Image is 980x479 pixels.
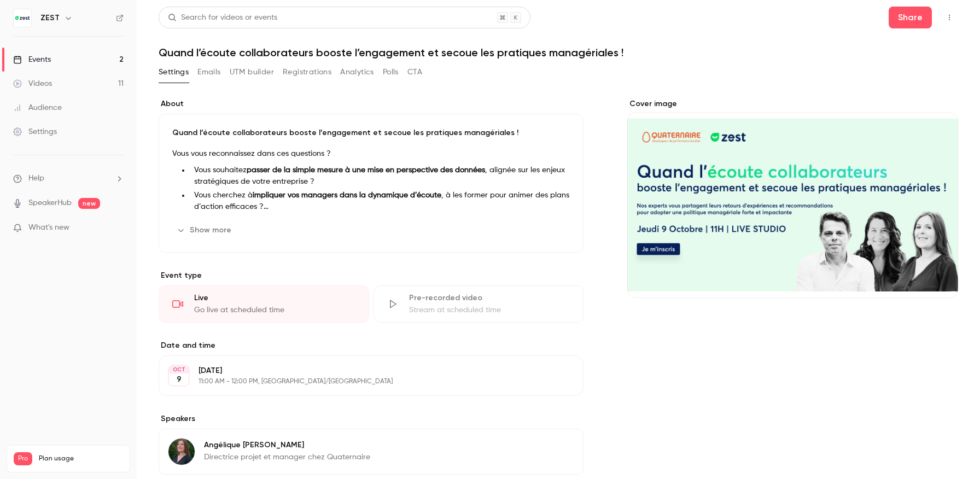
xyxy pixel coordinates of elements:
[28,173,44,184] span: Help
[204,440,370,451] p: Angélique [PERSON_NAME]
[40,13,60,24] h6: ZEST
[199,377,526,386] p: 11:00 AM - 12:00 PM, [GEOGRAPHIC_DATA]/[GEOGRAPHIC_DATA]
[168,439,195,465] img: Angélique David
[13,126,57,137] div: Settings
[889,7,932,28] button: Share
[374,285,584,323] div: Pre-recorded videoStream at scheduled time
[407,63,422,81] button: CTA
[204,452,370,463] p: Directrice projet et manager chez Quaternaire
[13,173,124,184] li: help-dropdown-opener
[190,190,570,213] li: Vous cherchez à , à les former pour animer des plans d’action efficaces ?
[253,191,441,199] strong: impliquer vos managers dans la dynamique d’écoute
[197,63,220,81] button: Emails
[39,454,123,463] span: Plan usage
[230,63,274,81] button: UTM builder
[13,102,62,113] div: Audience
[194,293,355,303] div: Live
[169,366,189,373] div: OCT
[159,270,584,281] p: Event type
[409,305,570,316] div: Stream at scheduled time
[159,285,369,323] div: LiveGo live at scheduled time
[14,452,32,465] span: Pro
[168,12,277,24] div: Search for videos or events
[340,63,374,81] button: Analytics
[409,293,570,303] div: Pre-recorded video
[627,98,958,298] section: Cover image
[172,221,238,239] button: Show more
[13,54,51,65] div: Events
[13,78,52,89] div: Videos
[172,147,570,160] p: Vous vous reconnaissez dans ces questions ?
[383,63,399,81] button: Polls
[159,429,584,475] div: Angélique DavidAngélique [PERSON_NAME]Directrice projet et manager chez Quaternaire
[172,127,570,138] p: Quand l’écoute collaborateurs booste l’engagement et secoue les pratiques managériales !
[190,165,570,188] li: Vous souhaitez , alignée sur les enjeux stratégiques de votre entreprise ?
[159,46,958,59] h1: Quand l’écoute collaborateurs booste l’engagement et secoue les pratiques managériales !
[14,9,31,27] img: ZEST
[177,374,182,385] p: 9
[110,223,124,233] iframe: Noticeable Trigger
[159,340,584,351] label: Date and time
[28,222,69,233] span: What's new
[627,98,958,109] label: Cover image
[28,197,72,209] a: SpeakerHub
[247,166,485,174] strong: passer de la simple mesure à une mise en perspective des données
[159,98,584,109] label: About
[199,365,526,376] p: [DATE]
[194,305,355,316] div: Go live at scheduled time
[283,63,331,81] button: Registrations
[78,198,100,209] span: new
[159,63,189,81] button: Settings
[159,413,584,424] label: Speakers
